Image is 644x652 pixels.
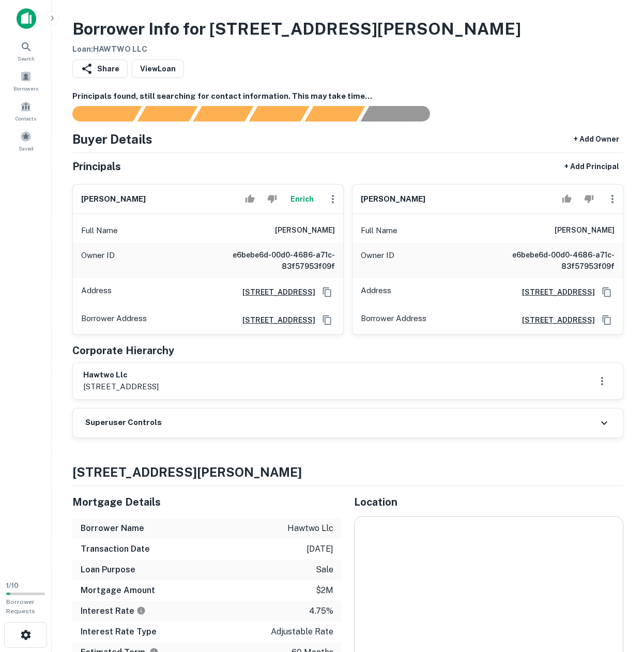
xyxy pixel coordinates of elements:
[17,8,36,29] img: capitalize-icon.png
[81,224,118,237] p: Full Name
[60,106,137,122] div: Sending borrower request to AI...
[3,127,49,155] a: Saved
[132,59,184,78] a: ViewLoan
[3,37,49,65] a: Search
[81,193,146,205] h6: [PERSON_NAME]
[263,189,281,209] button: Reject
[319,312,335,328] button: Copy Address
[490,249,615,272] h6: e6bebe6d-00d0-4686-a71c-83f57953f09f
[72,343,174,358] h5: Corporate Hierarchy
[83,369,159,381] h6: hawtwo llc
[72,43,521,55] h6: Loan : HAWTWO LLC
[81,605,146,617] h6: Interest Rate
[319,284,335,300] button: Copy Address
[514,286,595,298] a: [STREET_ADDRESS]
[81,564,135,576] h6: Loan Purpose
[361,106,442,122] div: AI fulfillment process complete.
[19,144,34,153] span: Saved
[81,626,157,638] h6: Interest Rate Type
[81,543,150,555] h6: Transaction Date
[361,224,397,237] p: Full Name
[16,114,36,123] span: Contacts
[361,193,425,205] h6: [PERSON_NAME]
[599,312,615,328] button: Copy Address
[13,84,38,93] span: Borrowers
[304,106,365,122] div: Principals found, still searching for contact information. This may take time...
[137,106,197,122] div: Your request is received and processing...
[234,314,315,326] a: [STREET_ADDRESS]
[599,284,615,300] button: Copy Address
[354,494,623,510] h5: Location
[316,564,333,576] p: sale
[72,463,623,481] h4: [STREET_ADDRESS][PERSON_NAME]
[72,159,121,174] h5: Principals
[72,494,342,510] h5: Mortgage Details
[83,381,159,393] p: [STREET_ADDRESS]
[558,189,576,209] button: Accept
[81,522,144,535] h6: Borrower Name
[361,284,391,300] p: Address
[3,67,49,95] a: Borrowers
[136,606,146,615] svg: The interest rates displayed on the website are for informational purposes only and may be report...
[249,106,309,122] div: Principals found, AI now looking for contact information...
[234,286,315,298] a: [STREET_ADDRESS]
[560,157,623,176] button: + Add Principal
[81,312,147,328] p: Borrower Address
[555,224,615,237] h6: [PERSON_NAME]
[570,130,623,148] button: + Add Owner
[285,189,318,209] button: Enrich
[287,522,333,535] p: hawtwo llc
[81,284,112,300] p: Address
[6,582,19,589] span: 1 / 10
[309,605,333,617] p: 4.75%
[6,598,35,615] span: Borrower Requests
[18,54,35,63] span: Search
[316,584,333,597] p: $2m
[361,249,394,272] p: Owner ID
[72,130,152,148] h4: Buyer Details
[241,189,259,209] button: Accept
[193,106,253,122] div: Documents found, AI parsing details...
[81,584,155,597] h6: Mortgage Amount
[514,314,595,326] a: [STREET_ADDRESS]
[275,224,335,237] h6: [PERSON_NAME]
[271,626,333,638] p: adjustable rate
[580,189,598,209] button: Reject
[3,97,49,125] a: Contacts
[81,249,115,272] p: Owner ID
[361,312,426,328] p: Borrower Address
[85,417,162,429] h6: Superuser Controls
[72,59,128,78] button: Share
[72,17,521,41] h3: Borrower Info for [STREET_ADDRESS][PERSON_NAME]
[72,90,623,102] h6: Principals found, still searching for contact information. This may take time...
[211,249,335,272] h6: e6bebe6d-00d0-4686-a71c-83f57953f09f
[306,543,333,555] p: [DATE]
